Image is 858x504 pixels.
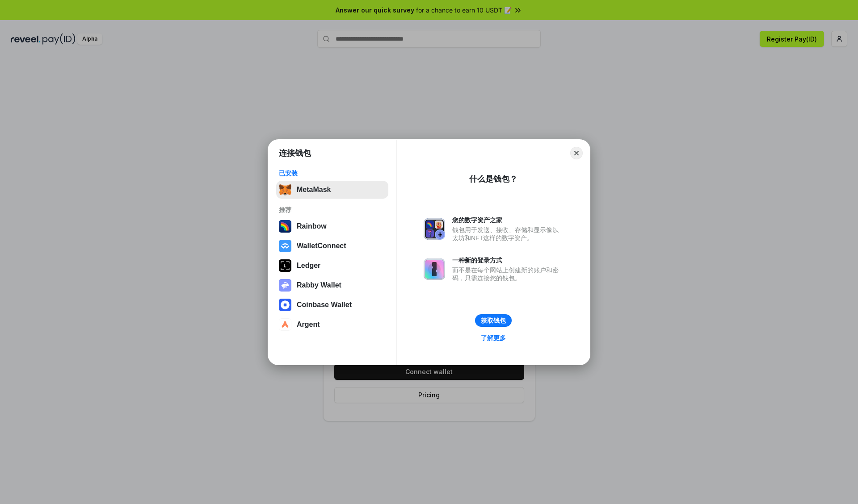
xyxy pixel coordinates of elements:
[297,242,346,250] div: WalletConnect
[452,266,563,282] div: 而不是在每个网站上创建新的账户和密码，只需连接您的钱包。
[276,181,388,199] button: MetaMask
[297,222,327,230] div: Rainbow
[279,220,291,233] img: svg+xml,%3Csvg%20width%3D%22120%22%20height%3D%22120%22%20viewBox%3D%220%200%20120%20120%22%20fil...
[276,276,388,294] button: Rabby Wallet
[279,206,386,214] div: 推荐
[297,301,352,309] div: Coinbase Wallet
[276,296,388,314] button: Coinbase Wallet
[570,147,583,159] button: Close
[279,240,291,252] img: svg+xml,%3Csvg%20width%3D%2228%22%20height%3D%2228%22%20viewBox%3D%220%200%2028%2028%22%20fill%3D...
[297,262,320,270] div: Ledger
[279,148,311,158] h1: 连接钱包
[469,174,517,184] div: 什么是钱包？
[276,217,388,235] button: Rainbow
[481,317,506,325] div: 获取钱包
[276,237,388,255] button: WalletConnect
[475,314,512,327] button: 获取钱包
[475,332,511,344] a: 了解更多
[276,257,388,275] button: Ledger
[279,299,291,311] img: svg+xml,%3Csvg%20width%3D%2228%22%20height%3D%2228%22%20viewBox%3D%220%200%2028%2028%22%20fill%3D...
[452,256,563,264] div: 一种新的登录方式
[297,186,331,194] div: MetaMask
[279,259,291,272] img: svg+xml,%3Csvg%20xmlns%3D%22http%3A%2F%2Fwww.w3.org%2F2000%2Fsvg%22%20width%3D%2228%22%20height%3...
[481,334,506,342] div: 了解更多
[297,321,320,329] div: Argent
[297,281,341,289] div: Rabby Wallet
[276,316,388,333] button: Argent
[279,279,291,292] img: svg+xml,%3Csvg%20xmlns%3D%22http%3A%2F%2Fwww.w3.org%2F2000%2Fsvg%22%20fill%3D%22none%22%20viewBox...
[279,183,291,196] img: svg+xml,%3Csvg%20fill%3D%22none%22%20height%3D%2233%22%20viewBox%3D%220%200%2035%2033%22%20width%...
[279,318,291,331] img: svg+xml,%3Csvg%20width%3D%2228%22%20height%3D%2228%22%20viewBox%3D%220%200%2028%2028%22%20fill%3D...
[424,258,445,280] img: svg+xml,%3Csvg%20xmlns%3D%22http%3A%2F%2Fwww.w3.org%2F2000%2Fsvg%22%20fill%3D%22none%22%20viewBox...
[279,169,386,177] div: 已安装
[424,218,445,240] img: svg+xml,%3Csvg%20xmlns%3D%22http%3A%2F%2Fwww.w3.org%2F2000%2Fsvg%22%20fill%3D%22none%22%20viewBox...
[452,216,563,224] div: 您的数字资产之家
[452,226,563,242] div: 钱包用于发送、接收、存储和显示像以太坊和NFT这样的数字资产。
